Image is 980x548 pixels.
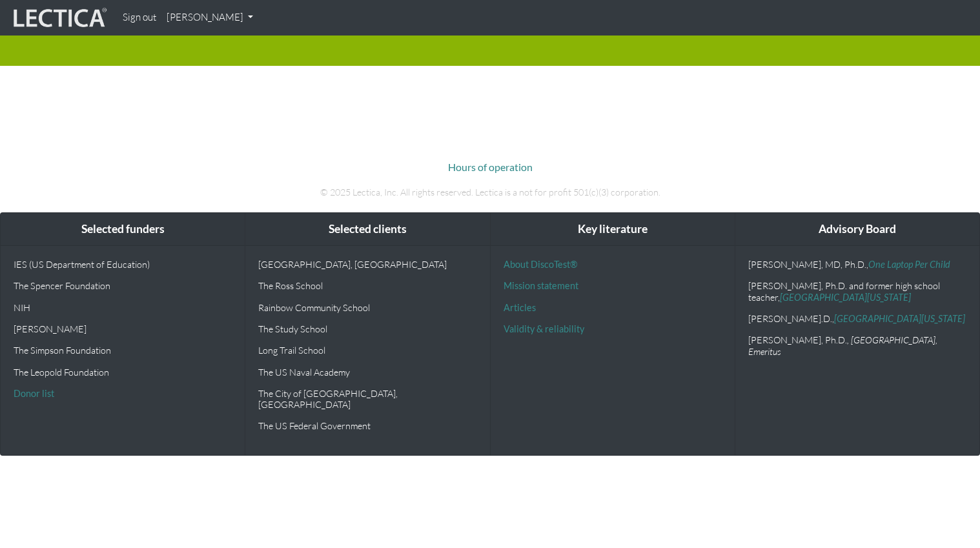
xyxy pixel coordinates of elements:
[1,213,245,246] div: Selected funders
[258,367,476,378] p: The US Naval Academy
[748,259,966,270] p: [PERSON_NAME], MD, Ph.D.,
[780,292,911,303] a: [GEOGRAPHIC_DATA][US_STATE]
[14,388,54,399] a: Donor list
[504,280,578,291] a: Mission statement
[14,367,232,378] p: The Leopold Foundation
[504,323,584,334] a: Validity & reliability
[14,323,232,334] p: [PERSON_NAME]
[132,185,848,199] p: © 2025 Lectica, Inc. All rights reserved. Lectica is a not for profit 501(c)(3) corporation.
[748,334,966,357] p: [PERSON_NAME], Ph.D.
[748,280,966,303] p: [PERSON_NAME], Ph.D. and former high school teacher,
[748,334,937,356] em: , [GEOGRAPHIC_DATA], Emeritus
[748,313,966,324] p: [PERSON_NAME].D.,
[161,5,258,30] a: [PERSON_NAME]
[868,259,950,270] a: One Laptop Per Child
[258,420,476,431] p: The US Federal Government
[258,302,476,313] p: Rainbow Community School
[504,302,536,313] a: Articles
[258,345,476,356] p: Long Trail School
[735,213,979,246] div: Advisory Board
[117,5,161,30] a: Sign out
[14,302,232,313] p: NIH
[245,213,489,246] div: Selected clients
[258,323,476,334] p: The Study School
[14,345,232,356] p: The Simpson Foundation
[504,259,577,270] a: About DiscoTest®
[491,213,735,246] div: Key literature
[258,388,476,411] p: The City of [GEOGRAPHIC_DATA], [GEOGRAPHIC_DATA]
[10,6,107,30] img: lecticalive
[448,161,533,173] a: Hours of operation
[258,259,476,270] p: [GEOGRAPHIC_DATA], [GEOGRAPHIC_DATA]
[834,313,965,324] a: [GEOGRAPHIC_DATA][US_STATE]
[258,280,476,291] p: The Ross School
[14,280,232,291] p: The Spencer Foundation
[14,259,232,270] p: IES (US Department of Education)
